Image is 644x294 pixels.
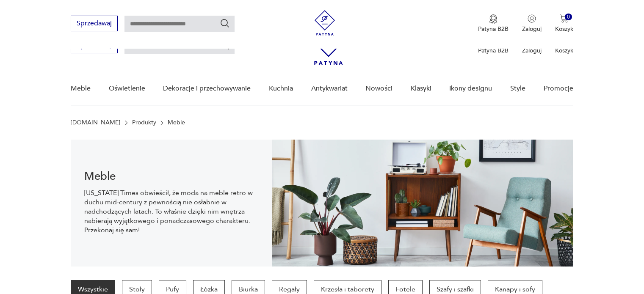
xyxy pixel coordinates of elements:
a: Promocje [544,72,573,105]
a: Ikona medaluPatyna B2B [478,14,509,33]
a: Sprzedawaj [71,43,118,49]
p: Koszyk [555,47,573,55]
button: Patyna B2B [478,14,509,33]
p: Patyna B2B [478,25,509,33]
button: Zaloguj [522,14,542,33]
a: Ikony designu [449,72,492,105]
a: [DOMAIN_NAME] [71,119,120,126]
p: [US_STATE] Times obwieścił, że moda na meble retro w duchu mid-century z pewnością nie osłabnie w... [84,188,258,235]
a: Oświetlenie [109,72,145,105]
a: Dekoracje i przechowywanie [163,72,251,105]
p: Zaloguj [522,25,542,33]
img: Ikona koszyka [560,14,568,23]
p: Patyna B2B [478,47,509,55]
img: Ikonka użytkownika [528,14,536,23]
img: Ikona medalu [489,14,498,24]
a: Meble [71,72,91,105]
a: Kuchnia [269,72,293,105]
h1: Meble [84,171,258,181]
p: Zaloguj [522,47,542,55]
img: Patyna - sklep z meblami i dekoracjami vintage [312,10,337,36]
a: Sprzedawaj [71,21,118,27]
p: Meble [168,119,185,126]
button: Szukaj [220,18,230,28]
button: Sprzedawaj [71,16,118,31]
button: 0Koszyk [555,14,573,33]
a: Style [510,72,525,105]
a: Nowości [365,72,392,105]
a: Klasyki [411,72,431,105]
p: Koszyk [555,25,573,33]
a: Produkty [132,119,156,126]
div: 0 [565,14,572,21]
img: Meble [272,140,573,267]
a: Antykwariat [311,72,348,105]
